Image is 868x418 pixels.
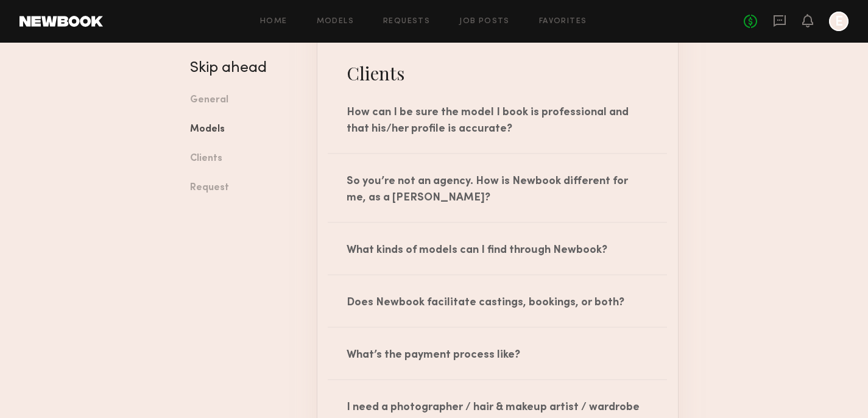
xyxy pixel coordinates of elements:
[317,61,678,85] h4: Clients
[829,12,849,31] a: E
[190,115,298,144] a: Models
[317,154,678,222] div: So you’re not an agency. How is Newbook different for me, as a [PERSON_NAME]?
[190,174,298,203] a: Request
[190,61,298,76] h4: Skip ahead
[383,18,430,26] a: Requests
[190,86,298,115] a: General
[539,18,587,26] a: Favorites
[317,85,678,153] div: How can I be sure the model I book is professional and that his/her profile is accurate?
[459,18,510,26] a: Job Posts
[317,18,354,26] a: Models
[317,275,678,327] div: Does Newbook facilitate castings, bookings, or both?
[260,18,288,26] a: Home
[190,144,298,174] a: Clients
[317,328,678,379] div: What’s the payment process like?
[317,223,678,274] div: What kinds of models can I find through Newbook?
